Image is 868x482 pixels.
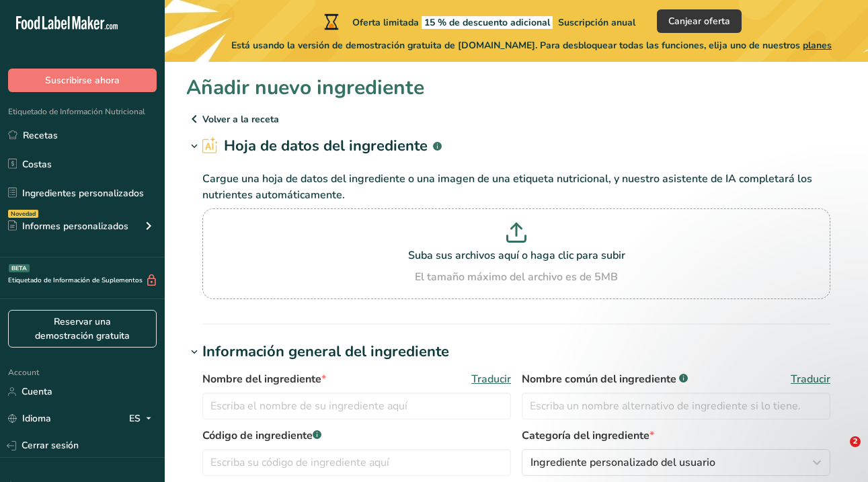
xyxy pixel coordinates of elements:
div: ES [129,411,157,427]
div: Novedad [8,210,38,218]
input: Escriba el nombre de su ingrediente aquí [202,393,511,419]
span: 15 % de descuento adicional [422,16,553,29]
button: Suscribirse ahora [8,69,157,92]
span: Nombre común del ingrediente [522,371,688,387]
label: Código de ingrediente [202,428,511,444]
span: Canjear oferta [668,14,730,28]
button: Canjear oferta [657,9,742,33]
span: 2 [850,436,861,447]
span: Suscripción anual [558,16,635,29]
div: Oferta limitada [321,13,635,30]
p: Suba sus archivos aquí o haga clic para subir [206,247,827,264]
label: Categoría del ingrediente [522,428,830,444]
h2: Hoja de datos del ingrediente [202,135,442,157]
div: El tamaño máximo del archivo es de 5MB [206,269,827,285]
a: Reservar una demostración gratuita [8,310,157,348]
span: Suscribirse ahora [45,73,120,87]
input: Escriba su código de ingrediente aquí [202,449,511,476]
h1: Añadir nuevo ingrediente [186,73,424,103]
span: planes [803,39,832,52]
span: Traducir [471,371,511,387]
button: Ingrediente personalizado del usuario [522,449,830,476]
p: Volver a la receta [186,111,846,127]
div: BETA [9,264,30,272]
input: Escriba un nombre alternativo de ingrediente si lo tiene. [522,393,830,419]
span: Ingrediente personalizado del usuario [530,454,715,471]
div: Informes personalizados [8,219,128,233]
span: Nombre del ingrediente [202,371,326,387]
iframe: Intercom live chat [822,436,855,469]
span: Está usando la versión de demostración gratuita de [DOMAIN_NAME]. Para desbloquear todas las func... [231,38,832,52]
p: Cargue una hoja de datos del ingrediente o una imagen de una etiqueta nutricional, y nuestro asis... [202,171,830,203]
a: Idioma [8,407,51,430]
div: Información general del ingrediente [202,341,449,363]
